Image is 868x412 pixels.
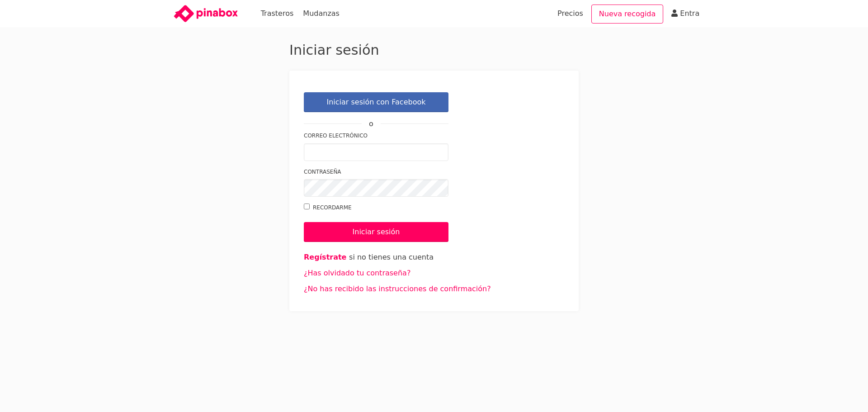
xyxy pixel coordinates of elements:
a: ¿No has recibido las instrucciones de confirmación? [304,284,491,293]
label: Recordarme [304,203,448,213]
label: Correo electrónico [304,131,448,141]
li: si no tienes una cuenta [304,249,564,265]
input: Recordarme [304,204,310,209]
h2: Iniciar sesión [289,42,579,59]
a: ¿Has olvidado tu contraseña? [304,269,410,277]
input: Iniciar sesión [304,222,448,242]
label: Contraseña [304,167,448,177]
a: Regístrate [304,253,346,261]
a: Iniciar sesión con Facebook [304,92,448,112]
span: o [362,118,381,130]
a: Nueva recogida [591,5,664,24]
